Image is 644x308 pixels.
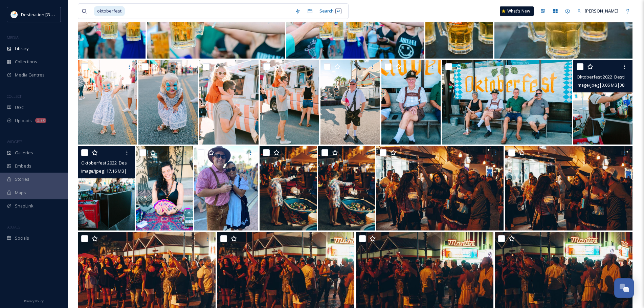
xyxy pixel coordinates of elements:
[15,104,24,111] span: UGC
[442,60,572,145] img: Oktoberfest 2022_Destination Panama City-4.jpg
[78,60,137,145] img: Oktoberfest 2022_Destination Panama City-10.jpg
[78,146,135,230] img: Oktoberfest 2022_Destination Panama City-2.jpg
[260,146,316,230] img: Photo Sep 25, 8 18 10 PM.jpg
[199,60,259,145] img: Oktoberfest 2022_Destination Panama City-8.jpg
[7,224,20,229] span: SOCIALS
[260,60,319,145] img: Oktoberfest 2022_Destination Panama City-7.jpg
[15,190,26,196] span: Maps
[381,60,441,145] img: Oktoberfest 2022_Destination Panama City-5.jpg
[21,11,88,18] span: Destination [GEOGRAPHIC_DATA]
[11,11,18,18] img: download.png
[7,94,21,99] span: COLLECT
[7,139,22,144] span: WIDGETS
[24,299,44,303] span: Privacy Policy
[81,159,197,166] span: Oktoberfest 2022_Destination [GEOGRAPHIC_DATA]-2.jpg
[505,146,632,230] img: Photo Sep 25, 8 05 42 PM.jpg
[318,146,375,230] img: Photo Sep 25, 8 18 09 PM.jpg
[15,45,28,52] span: Library
[7,35,19,40] span: MEDIA
[94,6,125,16] span: oktoberfest
[15,163,31,169] span: Embeds
[15,59,37,65] span: Collections
[573,60,632,145] img: Oktoberfest 2022_Destination Panama City-3.jpg
[500,6,534,16] a: What's New
[577,82,641,88] span: image/jpeg | 3.06 MB | 3840 x 5760
[15,150,33,156] span: Galleries
[376,146,504,230] img: Photo Sep 25, 8 05 43 PM.jpg
[585,8,618,14] span: [PERSON_NAME]
[138,60,198,145] img: Oktoberfest 2022_Destination Panama City-9.jpg
[15,235,29,241] span: Socials
[15,72,45,78] span: Media Centres
[316,4,345,18] div: Search
[136,146,193,230] img: Oktoberfest 2022_Destination Panama City-1.jpg
[194,146,258,230] img: 922bd61e729fa0875983375b06895632824453b92f3e6a2ba6eb2735b3168ad2.jpg
[15,203,34,209] span: SnapLink
[614,278,634,298] button: Open Chat
[81,168,148,174] span: image/jpeg | 17.16 MB | 3759 x 5639
[35,118,46,123] div: 1.2k
[15,176,29,182] span: Stories
[574,4,622,18] a: [PERSON_NAME]
[15,117,32,124] span: Uploads
[320,60,380,145] img: Oktoberfest 2022_Destination Panama City-6.jpg
[24,296,44,305] a: Privacy Policy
